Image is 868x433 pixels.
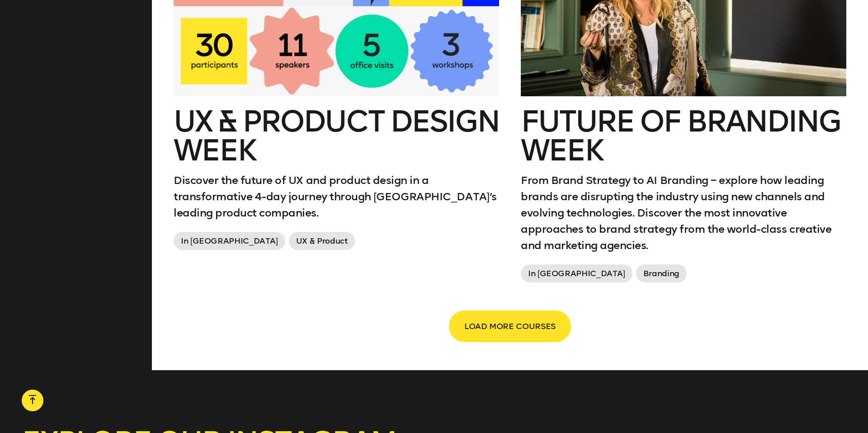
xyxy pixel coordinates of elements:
span: In [GEOGRAPHIC_DATA] [174,232,285,250]
button: LOAD MORE COURSES [450,311,570,341]
span: Branding [636,264,687,282]
p: Discover the future of UX and product design in a transformative 4-day journey through [GEOGRAPHI... [174,172,499,221]
span: LOAD MORE COURSES [464,318,556,335]
h2: Future of branding week [521,107,846,165]
h2: UX & Product Design Week [174,107,499,165]
p: From Brand Strategy to AI Branding – explore how leading brands are disrupting the industry using... [521,172,846,254]
span: UX & Product [289,232,355,250]
span: In [GEOGRAPHIC_DATA] [521,264,632,282]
